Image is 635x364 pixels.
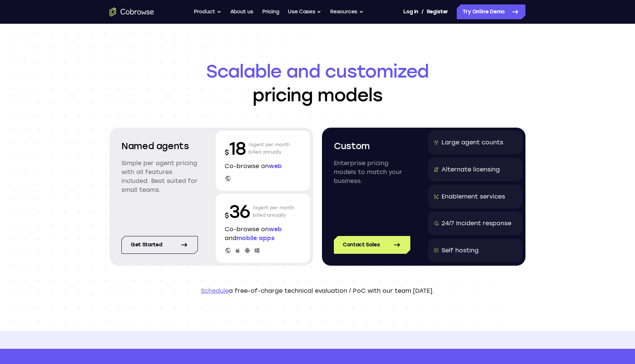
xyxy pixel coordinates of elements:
button: Use Cases [288,4,321,19]
span: Scalable and customized [110,59,525,83]
span: mobile apps [237,235,274,242]
span: $ [225,148,229,157]
a: About us [230,4,253,19]
button: Product [194,4,221,19]
h2: Custom [334,140,410,153]
span: web [269,163,282,170]
a: Register [427,4,448,19]
a: Log In [403,4,418,19]
div: 24/7 Incident response [442,219,511,228]
p: a free-of-charge technical evaluation / PoC with our team [DATE]. [110,286,525,295]
p: Co-browse on and [225,225,301,243]
a: Try Online Demo [457,4,525,19]
span: $ [225,211,229,220]
p: Enterprise pricing models to match your business. [334,159,410,186]
div: Large agent counts [442,138,503,147]
button: Resources [330,4,364,19]
a: Get started [121,236,198,254]
p: Simple per agent pricing with all features included. Best suited for small teams. [121,159,198,194]
h2: Named agents [121,140,198,153]
span: / [421,7,424,16]
div: Enablement services [442,192,505,201]
p: 36 [225,200,250,223]
div: Self hosting [442,246,479,255]
a: Go to the home page [110,7,154,16]
span: web [269,226,282,233]
h1: pricing models [110,59,525,107]
a: Pricing [262,4,279,19]
p: Co-browse on [225,162,301,171]
p: /agent per month billed annually [253,200,294,223]
a: Schedule [201,287,229,294]
a: Contact Sales [334,236,410,254]
div: Alternate licensing [442,165,500,174]
p: /agent per month billed annually [248,137,290,160]
p: 18 [225,137,245,160]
